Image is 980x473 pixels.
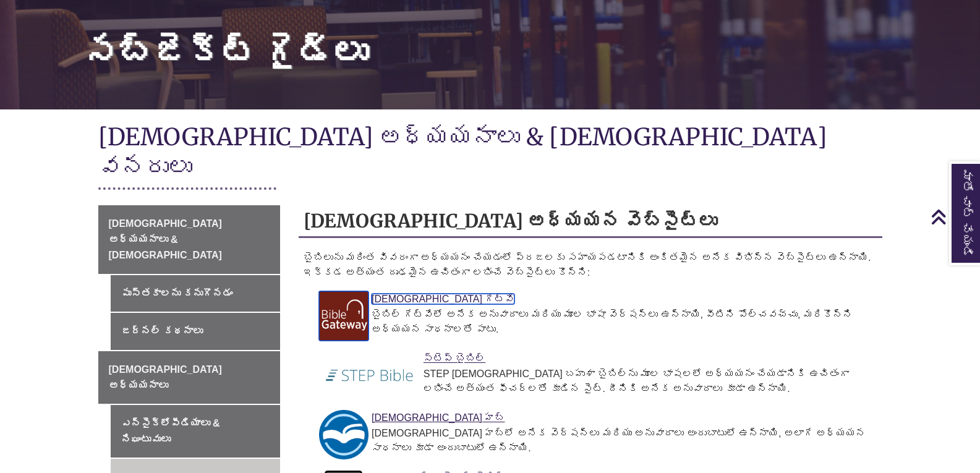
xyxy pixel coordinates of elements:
a: పుస్తకాలను కనుగొనడం [111,275,281,312]
a: [DEMOGRAPHIC_DATA] అధ్యయనాలు & [DEMOGRAPHIC_DATA] [98,205,281,274]
a: STEP బైబిల్ లింక్ స్టెప్ బైబిల్ [424,353,485,364]
font: మాతో చాట్ చేయండి [960,169,973,258]
a: జర్నల్ కథనాలు [111,313,281,350]
font: STEP [DEMOGRAPHIC_DATA] బహుశా బైబిల్‌ను మూల భాషలలో అధ్యయనం చేయడానికి ఉచితంగా లభించే అత్యంత ఫీచర్ల... [424,369,849,394]
font: [DEMOGRAPHIC_DATA] అధ్యయనాలు & [DEMOGRAPHIC_DATA] వనరులు [98,122,827,181]
font: [DEMOGRAPHIC_DATA] అధ్యయనాలు [109,364,222,391]
font: సబ్జెక్ట్ గైడ్‌లు [83,30,368,74]
a: పైకి తిరిగి వెళ్ళు [931,208,977,225]
a: ఎన్సైక్లోపీడియాలు & నిఘంటువులు [111,405,281,458]
font: స్టెప్ బైబిల్ [424,353,485,364]
img: STEP బైబిల్ లింక్ [319,351,420,400]
img: బైబిల్ హబ్‌కి లింక్ [319,410,369,459]
font: [DEMOGRAPHIC_DATA] గేట్‌వే [372,294,514,304]
font: [DEMOGRAPHIC_DATA] హబ్‌లో అనేక వెర్షన్లు మరియు అనువాదాలు అందుబాటులో ఉన్నాయి, అలాగే అధ్యయన సాధనాలు... [372,428,866,453]
font: [DEMOGRAPHIC_DATA] అధ్యయన వెబ్‌సైట్‌లు [304,209,717,232]
font: బైబిలును మరింత వివరంగా అధ్యయనం చేయడంలో ప్రజలకు సహాయపడటానికి అంకితమైన అనేక విభిన్న వెబ్‌సైట్‌లు ఉన... [304,252,871,278]
a: బైబిల్ గేట్‌వేకి లింక్ [DEMOGRAPHIC_DATA] గేట్‌వే [372,294,514,304]
a: [DEMOGRAPHIC_DATA] అధ్యయనాలు [98,351,281,404]
a: బైబిల్ హబ్‌కి లింక్ [DEMOGRAPHIC_DATA] హబ్ [372,412,505,423]
img: బైబిల్ గేట్‌వేకి లింక్ [319,291,369,341]
font: ఎన్సైక్లోపీడియాలు & నిఘంటువులు [121,418,220,445]
font: [DEMOGRAPHIC_DATA] హబ్ [372,412,505,423]
font: [DEMOGRAPHIC_DATA] అధ్యయనాలు & [DEMOGRAPHIC_DATA] [109,218,222,260]
font: జర్నల్ కథనాలు [121,326,203,336]
font: బైబిల్ గేట్‌వేలో అనేక అనువాదాలు మరియు మూల భాషా వెర్షన్‌లు ఉన్నాయి, వీటిని పోల్చవచ్చు, మరికొన్ని అ... [372,309,853,335]
font: పుస్తకాలను కనుగొనడం [121,288,232,299]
